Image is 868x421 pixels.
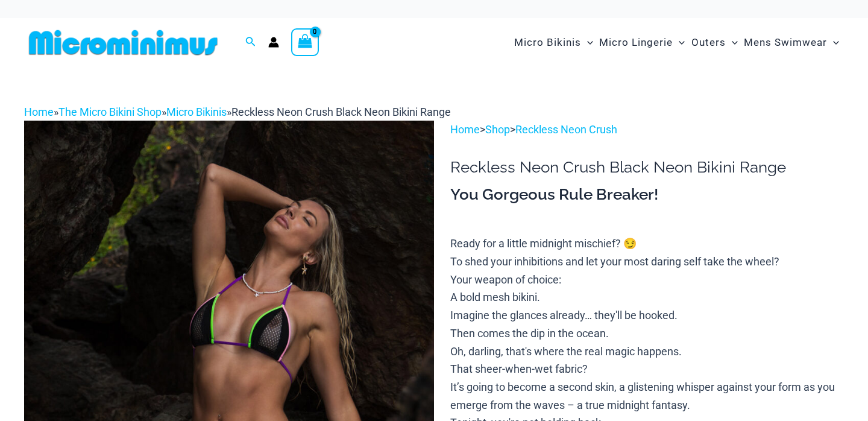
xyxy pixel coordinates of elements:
[511,24,596,61] a: Micro BikinisMenu ToggleMenu Toggle
[744,27,827,58] span: Mens Swimwear
[515,123,617,136] a: Reckless Neon Crush
[599,27,673,58] span: Micro Lingerie
[24,29,222,56] img: MM SHOP LOGO FLAT
[726,27,738,58] span: Menu Toggle
[596,24,688,61] a: Micro LingerieMenu ToggleMenu Toggle
[450,185,844,205] h3: You Gorgeous Rule Breaker!
[450,121,844,139] p: > >
[268,37,279,48] a: Account icon link
[24,106,451,118] span: » » »
[581,27,593,58] span: Menu Toggle
[166,106,227,118] a: Micro Bikinis
[24,106,54,118] a: Home
[673,27,685,58] span: Menu Toggle
[291,28,319,56] a: View Shopping Cart, empty
[450,123,480,136] a: Home
[485,123,510,136] a: Shop
[741,24,842,61] a: Mens SwimwearMenu ToggleMenu Toggle
[514,27,581,58] span: Micro Bikinis
[58,106,162,118] a: The Micro Bikini Shop
[450,158,844,177] h1: Reckless Neon Crush Black Neon Bikini Range
[231,106,451,118] span: Reckless Neon Crush Black Neon Bikini Range
[827,27,839,58] span: Menu Toggle
[691,27,726,58] span: Outers
[688,24,741,61] a: OutersMenu ToggleMenu Toggle
[509,22,844,63] nav: Site Navigation
[245,35,256,50] a: Search icon link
